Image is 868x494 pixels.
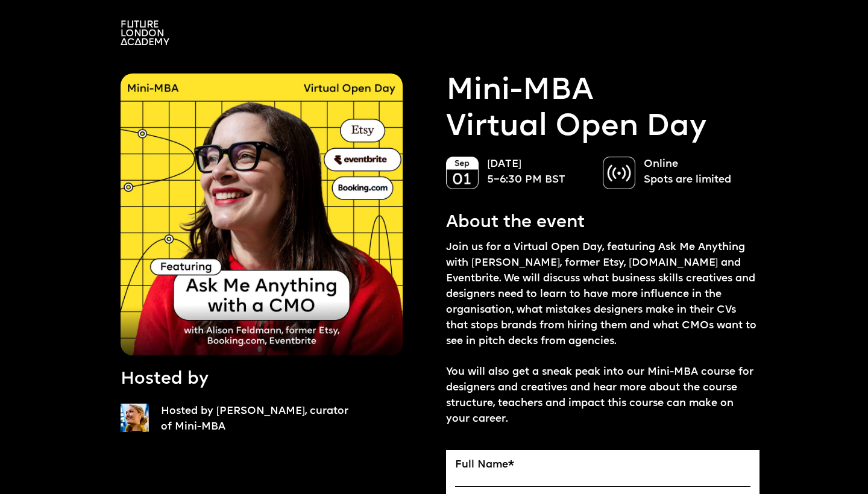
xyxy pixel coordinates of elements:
[446,211,585,235] p: About the event
[487,157,591,188] p: [DATE] 5–6:30 PM BST
[446,240,759,427] p: Join us for a Virtual Open Day, featuring Ask Me Anything with [PERSON_NAME], former Etsy, [DOMAI...
[121,20,169,45] img: A logo saying in 3 lines: Future London Academy
[446,73,706,146] a: Mini-MBAVirtual Open Day
[161,404,352,435] p: Hosted by [PERSON_NAME], curator of Mini-MBA
[455,459,750,472] label: Full Name
[644,157,747,188] p: Online Spots are limited
[121,367,209,392] p: Hosted by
